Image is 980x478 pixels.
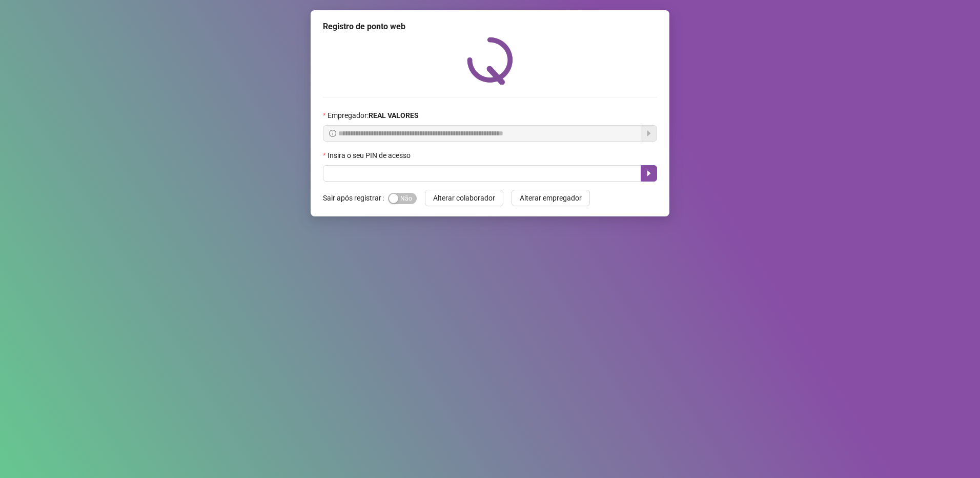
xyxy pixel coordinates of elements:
label: Sair após registrar [323,190,388,206]
img: QRPoint [467,37,513,85]
button: Alterar empregador [512,190,590,206]
span: info-circle [329,130,336,137]
label: Insira o seu PIN de acesso [323,150,417,161]
div: Registro de ponto web [323,21,657,33]
span: Alterar colaborador [433,192,495,204]
span: caret-right [645,169,653,177]
strong: REAL VALORES [369,111,419,120]
span: Alterar empregador [520,192,582,204]
button: Alterar colaborador [425,190,503,206]
span: Empregador : [328,110,419,121]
